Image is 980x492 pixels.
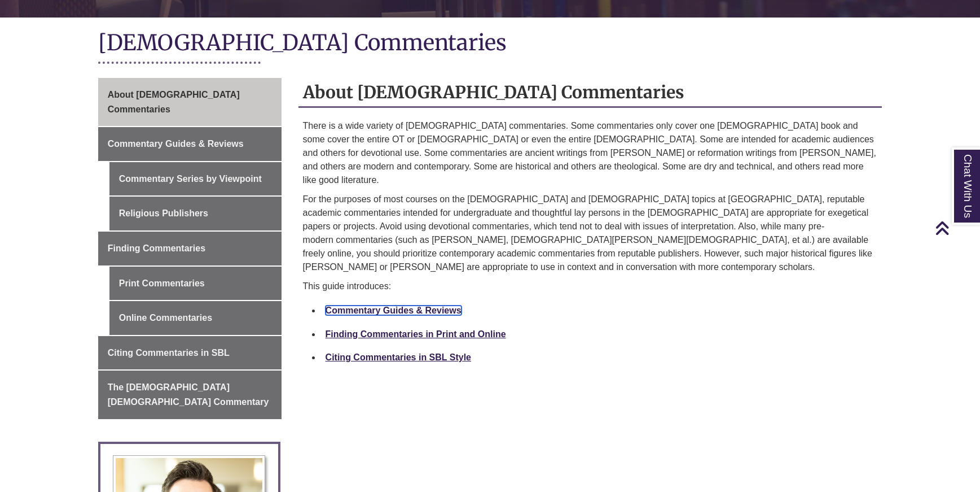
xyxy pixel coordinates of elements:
a: The [DEMOGRAPHIC_DATA] [DEMOGRAPHIC_DATA] Commentary [98,371,282,419]
a: Citing Commentaries in SBL [98,336,282,370]
span: Citing Commentaries in SBL [108,348,230,358]
p: This guide introduces: [303,280,878,293]
a: About [DEMOGRAPHIC_DATA] Commentaries [98,78,282,126]
div: Guide Page Menu [98,78,282,419]
a: Online Commentaries [109,301,282,335]
a: Print Commentaries [109,267,282,301]
span: Commentary Guides & Reviews [108,139,244,149]
a: Finding Commentaries in Print and Online [326,329,506,339]
h2: About [DEMOGRAPHIC_DATA] Commentaries [298,78,882,108]
a: Commentary Series by Viewpoint [109,162,282,196]
a: Citing Commentaries in SBL Style [326,352,471,362]
a: Finding Commentaries [98,232,282,265]
span: About [DEMOGRAPHIC_DATA] Commentaries [108,90,240,114]
span: Finding Commentaries [108,243,205,253]
h1: [DEMOGRAPHIC_DATA] Commentaries [98,29,882,59]
p: There is a wide variety of [DEMOGRAPHIC_DATA] commentaries. Some commentaries only cover one [DEM... [303,119,878,187]
a: Back to Top [935,220,977,236]
span: The [DEMOGRAPHIC_DATA] [DEMOGRAPHIC_DATA] Commentary [108,382,269,407]
p: For the purposes of most courses on the [DEMOGRAPHIC_DATA] and [DEMOGRAPHIC_DATA] topics at [GEOG... [303,193,878,274]
a: Religious Publishers [109,197,282,230]
a: Commentary Guides & Reviews [98,127,282,161]
a: Commentary Guides & Reviews [326,306,462,315]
